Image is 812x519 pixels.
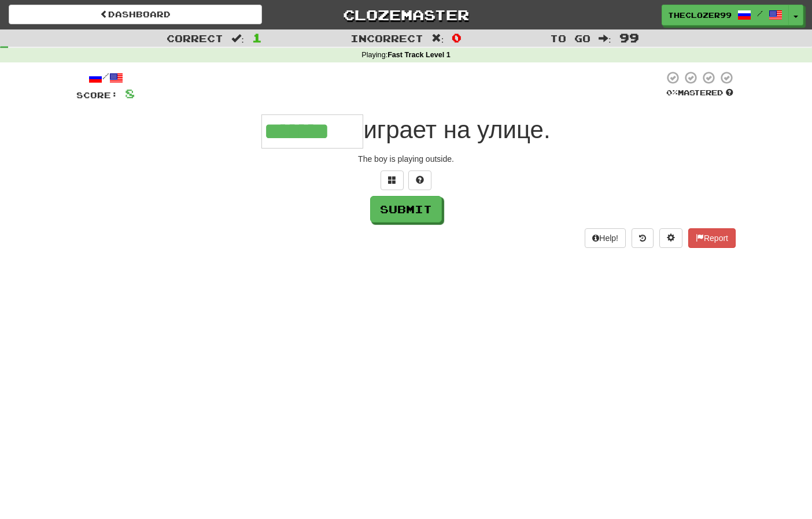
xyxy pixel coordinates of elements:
[662,5,789,25] a: theclozer99 /
[668,10,732,20] span: theclozer99
[599,34,611,43] span: :
[619,31,639,45] span: 99
[408,170,431,190] button: Single letter hint - you only get 1 per sentence and score half the points! alt+h
[585,228,626,248] button: Help!
[664,88,736,98] div: Mastered
[125,86,135,101] span: 8
[231,34,244,43] span: :
[387,51,451,59] strong: Fast Track Level 1
[757,9,763,17] span: /
[350,32,423,44] span: Incorrect
[452,31,462,45] span: 0
[9,5,262,24] a: Dashboard
[76,153,736,165] div: The boy is playing outside.
[76,90,118,100] span: Score:
[431,34,444,43] span: :
[279,5,533,25] a: Clozemaster
[76,71,135,85] div: /
[167,32,223,44] span: Correct
[370,196,442,223] button: Submit
[688,228,736,248] button: Report
[666,88,678,97] span: 0 %
[252,31,262,45] span: 1
[363,116,550,143] span: играет на улице.
[632,228,654,248] button: Round history (alt+y)
[550,32,590,44] span: To go
[381,170,404,190] button: Switch sentence to multiple choice alt+p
